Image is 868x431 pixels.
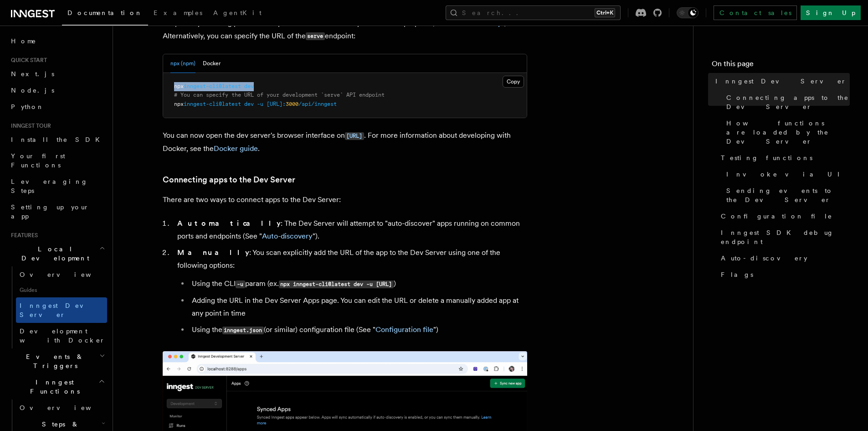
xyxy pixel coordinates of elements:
[16,323,107,348] a: Development with Docker
[203,54,221,73] button: Docker
[451,19,502,27] a: Auto-discovery
[62,3,148,26] a: Documentation
[7,232,38,239] span: Features
[279,280,394,288] code: npx inngest-cli@latest dev -u [URL]
[174,101,184,107] span: npx
[801,5,861,20] a: Sign Up
[712,73,850,89] a: Inngest Dev Server
[7,82,107,99] a: Node.js
[717,208,850,224] a: Configuration file
[7,348,107,374] button: Events & Triggers
[262,232,313,240] a: Auto-discovery
[7,57,47,64] span: Quick start
[11,87,54,94] span: Node.js
[7,173,107,199] a: Leveraging Steps
[7,266,107,348] div: Local Development
[11,203,89,220] span: Setting up your app
[236,280,245,288] code: -u
[267,101,286,107] span: [URL]:
[20,327,105,344] span: Development with Docker
[16,297,107,323] a: Inngest Dev Server
[7,352,99,370] span: Events & Triggers
[11,36,36,46] span: Home
[7,374,107,400] button: Inngest Functions
[222,327,264,334] code: inngest.json
[16,400,107,416] a: Overview
[7,244,99,263] span: Local Development
[726,186,850,204] span: Sending events to the Dev Server
[11,152,65,169] span: Your first Functions
[7,199,107,224] a: Setting up your app
[721,270,753,279] span: Flags
[345,132,364,140] code: [URL]
[11,70,54,78] span: Next.js
[345,131,364,140] a: [URL]
[717,250,850,266] a: Auto-discovery
[7,241,107,266] button: Local Development
[7,378,98,396] span: Inngest Functions
[175,246,527,337] li: : You scan explicitly add the URL of the app to the Dev Server using one of the following options:
[11,136,105,143] span: Install the SDK
[16,266,107,283] a: Overview
[717,150,850,166] a: Testing functions
[7,66,107,82] a: Next.js
[184,83,241,89] span: inngest-cli@latest
[189,277,527,291] li: Using the CLI param (ex. )
[717,224,850,250] a: Inngest SDK debug endpoint
[177,248,249,257] strong: Manually
[7,122,51,130] span: Inngest tour
[7,131,107,148] a: Install the SDK
[244,101,254,107] span: dev
[148,3,208,25] a: Examples
[723,182,850,208] a: Sending events to the Dev Server
[717,266,850,283] a: Flags
[721,254,807,263] span: Auto-discovery
[7,148,107,173] a: Your first Functions
[712,58,850,73] h4: On this page
[11,103,44,110] span: Python
[163,173,295,186] a: Connecting apps to the Dev Server
[213,9,262,16] span: AgentKit
[298,101,337,107] span: /api/inngest
[154,9,202,16] span: Examples
[306,32,325,40] code: serve
[189,294,527,320] li: Adding the URL in the Dev Server Apps page. You can edit the URL or delete a manually added app a...
[726,119,850,146] span: How functions are loaded by the Dev Server
[446,5,621,20] button: Search...Ctrl+K
[286,101,298,107] span: 3000
[723,166,850,182] a: Invoke via UI
[163,129,527,155] p: You can now open the dev server's browser interface on . For more information about developing wi...
[174,83,184,89] span: npx
[163,193,527,206] p: There are two ways to connect apps to the Dev Server:
[189,323,527,337] li: Using the (or similar) configuration file (See " ")
[170,54,195,73] button: npx (npm)
[721,228,850,246] span: Inngest SDK debug endpoint
[257,101,263,107] span: -u
[726,170,847,179] span: Invoke via UI
[715,77,847,86] span: Inngest Dev Server
[174,92,385,98] span: # You can specify the URL of your development `serve` API endpoint
[11,178,88,194] span: Leveraging Steps
[677,7,699,18] button: Toggle dark mode
[184,101,241,107] span: inngest-cli@latest
[244,83,254,89] span: dev
[595,8,615,17] kbd: Ctrl+K
[723,89,850,115] a: Connecting apps to the Dev Server
[214,144,258,153] a: Docker guide
[175,217,527,243] li: : The Dev Server will attempt to "auto-discover" apps running on common ports and endpoints (See ...
[7,33,107,49] a: Home
[20,271,113,278] span: Overview
[721,212,832,221] span: Configuration file
[726,93,850,111] span: Connecting apps to the Dev Server
[721,153,812,162] span: Testing functions
[16,283,107,297] span: Guides
[67,9,143,16] span: Documentation
[7,99,107,115] a: Python
[177,219,281,228] strong: Automatically
[20,404,113,411] span: Overview
[375,325,433,334] a: Configuration file
[723,115,850,150] a: How functions are loaded by the Dev Server
[208,3,267,25] a: AgentKit
[714,5,797,20] a: Contact sales
[20,302,98,318] span: Inngest Dev Server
